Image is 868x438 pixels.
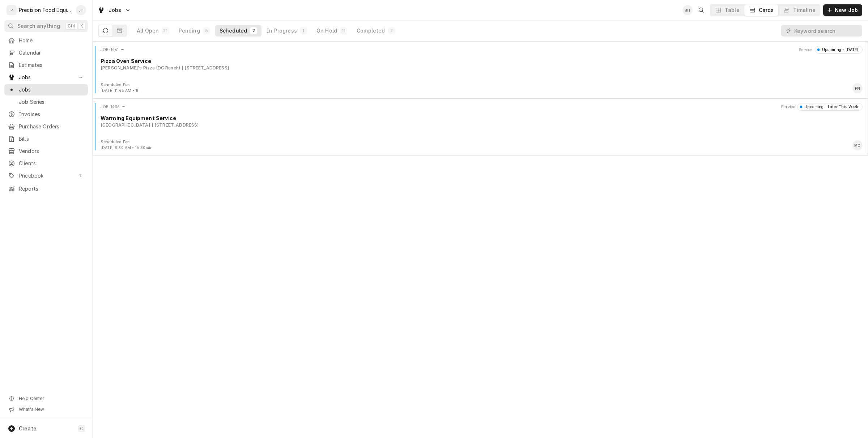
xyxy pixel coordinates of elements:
a: Bills [4,133,88,145]
span: Create [19,425,37,431]
div: Object Status [815,46,863,53]
div: Object Subtext Primary [101,122,150,128]
a: Job Series [4,96,88,108]
div: 2 [251,28,256,34]
div: Cards [759,7,774,14]
div: JH [76,5,86,15]
div: 1 [301,28,306,34]
button: New Job [823,4,862,16]
span: Job Series [19,98,84,106]
span: Vendors [19,148,84,155]
div: Card Header [95,46,865,53]
div: P [7,5,17,15]
div: Pete Nielson's Avatar [852,83,863,93]
a: Purchase Orders [4,121,88,132]
div: On Hold [316,27,337,34]
div: Jason Hertel's Avatar [76,5,86,15]
div: Card Header Primary Content [101,46,124,53]
a: Go to What's New [4,404,88,414]
span: Estimates [19,61,84,69]
div: Object Subtext Secondary [182,65,229,71]
div: Card Body [95,114,865,128]
div: Table [725,7,740,14]
span: Reports [19,185,84,192]
div: 2 [390,28,394,34]
span: Invoices [19,111,84,118]
div: Card Header [95,103,865,110]
a: Go to Jobs [95,4,134,16]
div: Card Body [95,57,865,71]
div: In Progress [267,27,297,34]
div: Job Card: JOB-1436 [93,98,868,156]
div: Object Status [797,103,863,110]
span: C [80,426,83,431]
div: Card Footer [95,82,865,94]
button: Open search [695,4,707,16]
div: Jason Hertel's Avatar [682,5,693,15]
input: Keyword search [794,25,859,37]
div: Card Footer Extra Context [101,82,140,94]
div: Upcoming - [DATE] [820,47,858,53]
button: Search anythingCtrlK [4,20,88,32]
div: Object Extra Context Footer Value [101,145,153,151]
div: Precision Food Equipment LLC [19,7,72,14]
span: Home [19,37,84,44]
span: Calendar [19,49,84,56]
div: Timeline [793,7,816,14]
span: Jobs [19,86,84,93]
div: Card Footer Primary Content [852,83,863,93]
a: Calendar [4,47,88,59]
div: Object Extra Context Footer Label [101,82,140,88]
div: Object ID [101,47,119,53]
span: Pricebook [19,172,73,179]
a: Go to Pricebook [4,170,88,182]
span: New Job [833,7,859,14]
div: Object Title [101,57,863,65]
a: Vendors [4,145,88,157]
div: Pending [179,27,200,34]
a: Jobs [4,84,88,95]
div: Card Header Primary Content [101,103,125,110]
a: Clients [4,158,88,169]
div: Object Extra Context Header [781,104,795,110]
span: Purchase Orders [19,123,84,130]
span: [DATE] 11:45 AM • 1h [101,88,140,93]
span: [DATE] 8:30 AM • 1h 30min [101,145,153,150]
div: Completed [357,27,385,34]
div: Job Card: JOB-1461 [93,41,868,98]
div: Object Extra Context Footer Value [101,88,140,94]
span: Search anything [17,22,60,30]
div: Card Header Secondary Content [781,103,863,110]
div: Object Subtext Secondary [152,122,199,128]
span: Clients [19,160,84,167]
div: 11 [341,28,346,34]
div: 5 [204,28,209,34]
div: Card Footer [95,139,865,151]
a: Home [4,35,88,46]
div: Object Subtext [101,65,863,71]
div: JH [682,5,693,15]
a: Estimates [4,59,88,71]
span: Jobs [109,7,122,14]
div: Card Footer Primary Content [852,140,863,150]
div: Upcoming - Later This Week [802,104,858,110]
div: PN [852,83,863,93]
span: K [80,23,83,29]
span: Help Center [19,396,84,401]
a: Reports [4,183,88,195]
div: Object Subtext [101,122,863,128]
div: MC [852,140,863,150]
a: Go to Jobs [4,72,88,83]
div: Card Footer Extra Context [101,139,153,151]
div: Card Header Secondary Content [799,46,863,53]
div: Object ID [101,104,120,110]
span: Bills [19,135,84,143]
div: Object Subtext Primary [101,65,180,71]
span: What's New [19,407,84,412]
div: Object Title [101,114,863,122]
div: Object Extra Context Footer Label [101,139,153,145]
div: Mike Caster's Avatar [852,140,863,150]
a: Invoices [4,109,88,120]
div: All Open [137,27,159,34]
span: Jobs [19,74,73,81]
